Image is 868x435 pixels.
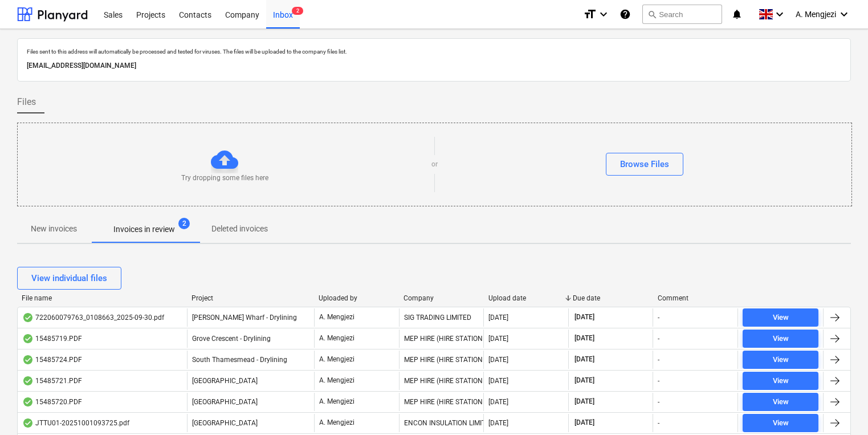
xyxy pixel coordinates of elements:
[658,377,659,385] div: -
[399,372,484,390] div: MEP HIRE (HIRE STATION LTD)
[192,377,258,385] span: Camden Goods Yard
[573,376,596,385] span: [DATE]
[573,418,596,428] span: [DATE]
[658,294,733,302] div: Comment
[27,48,841,55] p: Files sent to this address will automatically be processed and tested for viruses. The files will...
[431,160,438,169] p: or
[811,380,868,435] iframe: Chat Widget
[319,355,354,364] p: A. Mengjezi
[399,393,484,411] div: MEP HIRE (HIRE STATION LTD)
[22,334,34,343] div: OCR finished
[22,313,164,322] div: 722060079763_0108663_2025-09-30.pdf
[31,223,77,235] p: New invoices
[192,335,271,343] span: Grove Crescent - Drylining
[319,334,354,343] p: A. Mengjezi
[743,351,818,369] button: View
[773,375,789,388] div: View
[22,355,34,364] div: OCR finished
[658,356,659,364] div: -
[488,314,508,322] div: [DATE]
[31,271,107,286] div: View individual files
[319,376,354,385] p: A. Mengjezi
[837,7,851,21] i: keyboard_arrow_down
[22,355,82,364] div: 15485724.PDF
[399,351,484,369] div: MEP HIRE (HIRE STATION LTD)
[488,398,508,406] div: [DATE]
[319,312,354,322] p: A. Mengjezi
[606,153,683,176] button: Browse Files
[488,356,508,364] div: [DATE]
[192,398,258,406] span: Camden Goods Yard
[731,7,743,21] i: notifications
[319,397,354,406] p: A. Mengjezi
[573,397,596,406] span: [DATE]
[773,353,789,367] div: View
[319,294,394,302] div: Uploaded by
[22,418,34,428] div: OCR finished
[178,218,190,229] span: 2
[488,335,508,343] div: [DATE]
[488,294,564,302] div: Upload date
[113,223,175,235] p: Invoices in review
[743,414,818,432] button: View
[191,294,309,302] div: Project
[743,330,818,348] button: View
[399,308,484,327] div: SIG TRADING LIMITED
[292,7,303,15] span: 2
[22,294,182,302] div: File name
[17,95,36,109] span: Files
[642,5,722,24] button: Search
[773,7,787,21] i: keyboard_arrow_down
[620,7,631,21] i: Knowledge base
[211,223,268,235] p: Deleted invoices
[658,398,659,406] div: -
[22,397,82,406] div: 15485720.PDF
[181,173,268,183] p: Try dropping some files here
[796,10,836,19] span: A. Mengjezi
[22,313,34,322] div: OCR finished
[22,376,82,385] div: 15485721.PDF
[192,314,297,322] span: Montgomery's Wharf - Drylining
[573,312,596,322] span: [DATE]
[488,419,508,427] div: [DATE]
[399,330,484,348] div: MEP HIRE (HIRE STATION LTD)
[17,267,121,290] button: View individual files
[573,355,596,364] span: [DATE]
[404,294,479,302] div: Company
[743,308,818,327] button: View
[597,7,610,21] i: keyboard_arrow_down
[17,123,852,206] div: Try dropping some files hereorBrowse Files
[620,157,669,172] div: Browse Files
[647,10,657,19] span: search
[773,417,789,430] div: View
[658,335,659,343] div: -
[573,294,649,302] div: Due date
[658,419,659,427] div: -
[773,311,789,324] div: View
[192,419,258,427] span: Camden Goods Yard
[658,314,659,322] div: -
[488,377,508,385] div: [DATE]
[743,372,818,390] button: View
[27,60,841,72] p: [EMAIL_ADDRESS][DOMAIN_NAME]
[743,393,818,411] button: View
[399,414,484,432] div: ENCON INSULATION LIMITED
[22,397,34,406] div: OCR finished
[22,418,129,428] div: JTTU01-20251001093725.pdf
[192,356,287,364] span: South Thamesmead - Drylining
[583,7,597,21] i: format_size
[573,334,596,343] span: [DATE]
[22,334,82,343] div: 15485719.PDF
[22,376,34,385] div: OCR finished
[773,332,789,345] div: View
[773,396,789,409] div: View
[319,418,354,428] p: A. Mengjezi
